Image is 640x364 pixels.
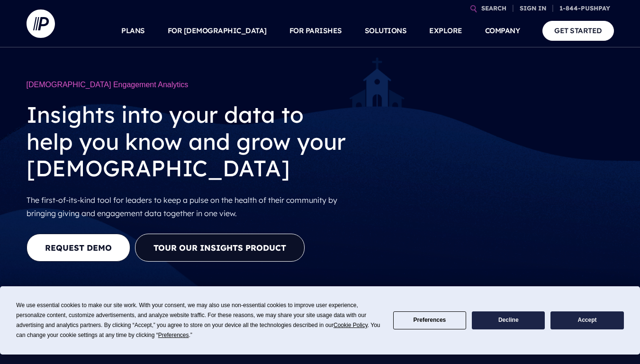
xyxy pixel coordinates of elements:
[365,14,407,47] a: SOLUTIONS
[27,94,352,189] h2: Insights into your data to help you know and grow your [DEMOGRAPHIC_DATA]
[27,76,352,94] h1: [DEMOGRAPHIC_DATA] Engagement Analytics
[16,300,381,340] div: We use essential cookies to make our site work. With your consent, we may also use non-essential ...
[542,21,614,40] a: GET STARTED
[121,14,145,47] a: PLANS
[27,234,130,262] a: REQUEST DEMO
[289,14,342,47] a: FOR PARISHES
[393,311,466,330] button: Preferences
[334,322,368,328] span: Cookie Policy
[135,234,305,262] button: Tour our Insights Product
[472,311,545,330] button: Decline
[550,311,623,330] button: Accept
[168,14,267,47] a: FOR [DEMOGRAPHIC_DATA]
[485,14,520,47] a: COMPANY
[27,190,352,225] p: The first-of-its-kind tool for leaders to keep a pulse on the health of their community by bringi...
[158,332,189,338] span: Preferences
[429,14,462,47] a: EXPLORE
